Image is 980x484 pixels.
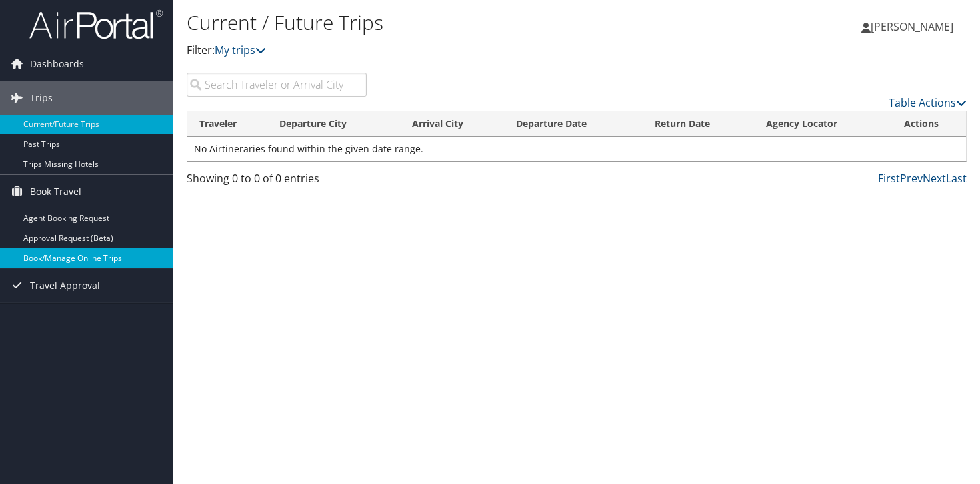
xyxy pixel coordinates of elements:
[187,111,267,137] th: Traveler: activate to sort column ascending
[30,47,84,81] span: Dashboards
[187,9,707,37] h1: Current / Future Trips
[267,111,400,137] th: Departure City: activate to sort column ascending
[754,111,891,137] th: Agency Locator: activate to sort column ascending
[861,7,967,47] a: [PERSON_NAME]
[30,175,81,208] span: Book Travel
[187,73,367,97] input: Search Traveler or Arrival City
[889,95,967,110] a: Table Actions
[643,111,754,137] th: Return Date: activate to sort column ascending
[215,43,266,57] a: My trips
[900,171,923,186] a: Prev
[878,171,900,186] a: First
[30,269,100,302] span: Travel Approval
[504,111,643,137] th: Departure Date: activate to sort column descending
[187,137,966,161] td: No Airtineraries found within the given date range.
[30,81,53,115] span: Trips
[29,9,163,40] img: airportal-logo.png
[187,42,707,59] p: Filter:
[400,111,504,137] th: Arrival City: activate to sort column ascending
[871,19,953,34] span: [PERSON_NAME]
[187,170,367,193] div: Showing 0 to 0 of 0 entries
[946,171,967,186] a: Last
[923,171,946,186] a: Next
[892,111,966,137] th: Actions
